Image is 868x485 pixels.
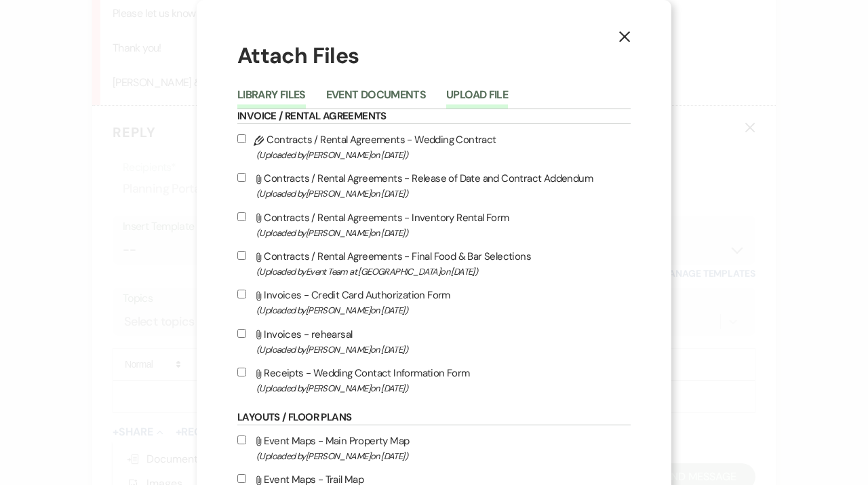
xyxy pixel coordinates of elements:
button: Upload File [446,90,508,109]
input: Event Maps - Main Property Map(Uploaded by[PERSON_NAME]on [DATE]) [237,435,246,444]
span: (Uploaded by [PERSON_NAME] on [DATE] ) [256,448,631,464]
label: Contracts / Rental Agreements - Release of Date and Contract Addendum [237,170,631,201]
input: Contracts / Rental Agreements - Final Food & Bar Selections(Uploaded byEvent Team at [GEOGRAPHIC_... [237,251,246,260]
button: Event Documents [326,90,426,109]
h6: Layouts / Floor Plans [237,410,631,425]
span: (Uploaded by [PERSON_NAME] on [DATE] ) [256,303,631,318]
span: (Uploaded by [PERSON_NAME] on [DATE] ) [256,147,631,163]
input: Event Maps - Trail Map(Uploaded by[PERSON_NAME]on [DATE]) [237,474,246,483]
span: (Uploaded by [PERSON_NAME] on [DATE] ) [256,381,631,396]
h1: Attach Files [237,41,631,71]
label: Contracts / Rental Agreements - Wedding Contract [237,131,631,163]
input: Receipts - Wedding Contact Information Form(Uploaded by[PERSON_NAME]on [DATE]) [237,368,246,376]
input: Contracts / Rental Agreements - Wedding Contract(Uploaded by[PERSON_NAME]on [DATE]) [237,134,246,143]
input: Contracts / Rental Agreements - Inventory Rental Form(Uploaded by[PERSON_NAME]on [DATE]) [237,212,246,221]
label: Contracts / Rental Agreements - Final Food & Bar Selections [237,248,631,279]
span: (Uploaded by [PERSON_NAME] on [DATE] ) [256,225,631,241]
input: Invoices - Credit Card Authorization Form(Uploaded by[PERSON_NAME]on [DATE]) [237,290,246,298]
button: Library Files [237,90,306,109]
span: (Uploaded by Event Team at [GEOGRAPHIC_DATA] on [DATE] ) [256,264,631,279]
input: Contracts / Rental Agreements - Release of Date and Contract Addendum(Uploaded by[PERSON_NAME]on ... [237,173,246,182]
h6: Invoice / Rental Agreements [237,109,631,124]
label: Invoices - Credit Card Authorization Form [237,286,631,318]
span: (Uploaded by [PERSON_NAME] on [DATE] ) [256,342,631,357]
span: (Uploaded by [PERSON_NAME] on [DATE] ) [256,186,631,201]
label: Receipts - Wedding Contact Information Form [237,364,631,396]
label: Event Maps - Main Property Map [237,432,631,464]
input: Invoices - rehearsal(Uploaded by[PERSON_NAME]on [DATE]) [237,329,246,338]
label: Invoices - rehearsal [237,326,631,357]
label: Contracts / Rental Agreements - Inventory Rental Form [237,209,631,241]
